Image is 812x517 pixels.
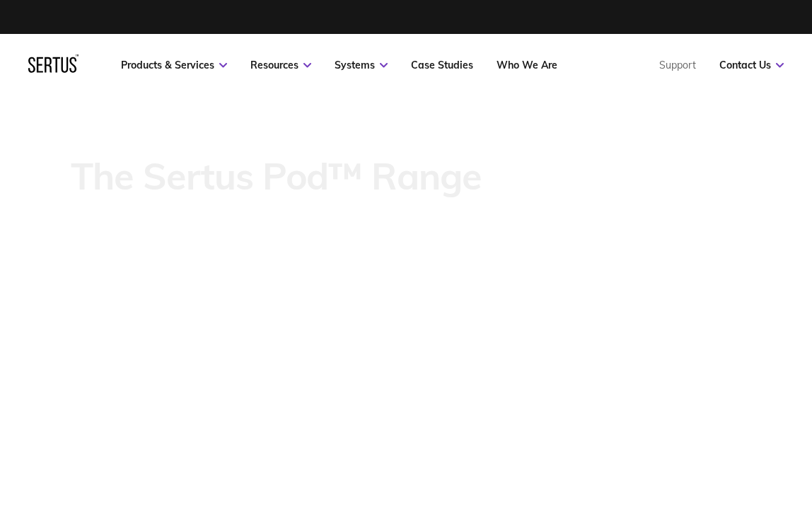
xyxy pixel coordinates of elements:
p: The Sertus Pod™ Range [71,156,482,196]
a: Systems [335,59,388,71]
a: Case Studies [411,59,473,71]
a: Products & Services [121,59,227,71]
a: Contact Us [719,59,784,71]
a: Support [659,59,696,71]
a: Resources [250,59,311,71]
a: Who We Are [497,59,557,71]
